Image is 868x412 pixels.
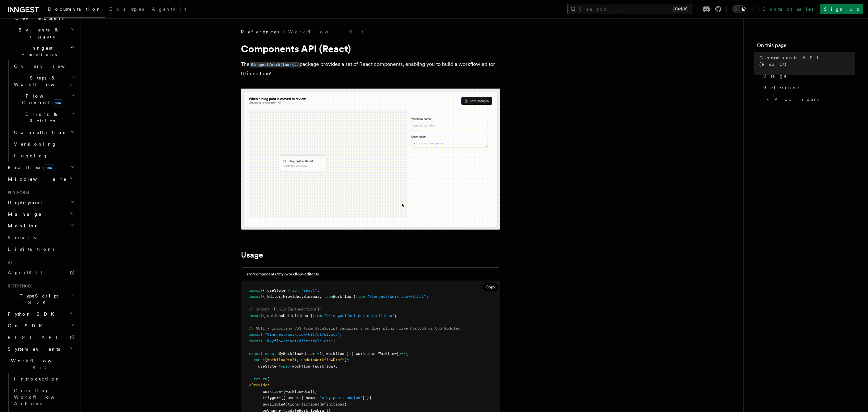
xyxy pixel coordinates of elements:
span: < [249,383,251,387]
span: import [249,288,263,293]
button: Toggle dark mode [732,5,747,13]
span: new [53,99,63,106]
button: Cancellation [11,127,76,138]
span: , [301,294,303,299]
span: Provider [283,294,301,299]
span: = [317,351,319,356]
div: Inngest Functions [5,60,76,162]
span: import [249,332,263,337]
span: AgentKit [8,270,42,275]
span: Versioning [14,141,57,147]
span: Events & Triggers [5,27,71,40]
span: [ [265,357,267,362]
span: from [290,288,299,293]
a: Limitations [5,243,76,255]
a: Usage [761,70,855,82]
span: System events [5,346,60,352]
span: Middleware [5,176,67,182]
span: ( [267,377,269,381]
span: REST API [8,335,63,340]
span: ; [426,294,428,299]
span: import [249,313,263,318]
span: < [276,364,279,369]
button: Manage [5,208,76,220]
span: type [324,294,333,299]
span: availableActions [263,402,299,406]
a: Creating Workflow Actions [11,385,76,409]
a: AgentKit [148,2,190,18]
button: Events & Triggers [5,24,76,42]
span: : [299,395,301,400]
span: workflow [263,389,281,394]
button: Steps & Workflows [11,72,76,90]
span: from [313,313,322,318]
span: return [254,377,267,381]
button: Realtimenew [5,162,76,173]
span: , [319,294,322,299]
span: = [279,395,281,400]
span: Python SDK [5,311,58,317]
a: Workflow Kit [288,29,363,35]
span: new [43,164,54,171]
span: Realtime [5,164,54,171]
code: @inngest/workflow-kit [250,62,300,67]
span: ; [333,339,335,343]
span: ; [394,313,397,318]
span: , [281,294,283,299]
span: { [406,351,408,356]
span: : [315,395,317,400]
span: , [297,357,299,362]
a: REST API [5,332,76,343]
span: { actionsDefinitions } [263,313,313,318]
a: Logging [11,150,76,162]
span: Components API (React) [759,55,855,67]
span: Workflow } [333,294,356,299]
span: Manage [5,211,42,217]
a: Sign Up [820,4,863,14]
h3: src/components/my-workflow-editor.ts [246,272,319,277]
p: The package provides a set of React components, enabling you to build a workflow editor UI in no ... [241,60,500,78]
a: AgentKit [5,267,76,278]
span: AgentKit [152,6,186,12]
span: import [249,294,263,299]
span: Examples [109,6,144,12]
span: : [349,351,351,356]
span: Workflow [378,351,397,356]
span: Reference [763,84,800,91]
span: Sidebar [303,294,319,299]
span: Overview [14,64,81,69]
span: Inngest Functions [5,45,70,58]
a: Usage [241,250,263,260]
span: Platform [5,190,29,195]
span: TypeScript SDK [5,293,70,306]
span: ; [317,288,319,293]
a: Introduction [11,373,76,385]
span: typeof [279,364,292,369]
img: workflow-kit-announcement-video-loop.gif [241,89,500,230]
span: Deployment [5,199,43,206]
a: Overview [11,60,76,72]
span: Errors & Retries [11,111,70,124]
span: Introduction [14,376,61,382]
span: const [265,351,276,356]
button: Errors & Retries [11,108,76,127]
span: "@inngest/workflow-kit/ui/ui.css" [265,332,340,337]
span: AI [5,260,12,265]
span: = [299,402,301,406]
button: Monitor [5,220,76,232]
span: "@/inngest/actions-definitions" [324,313,394,318]
a: Documentation [44,2,105,18]
span: workflow>(workflow); [292,364,338,369]
span: Documentation [48,6,101,12]
span: {workflowDraft} [283,389,317,394]
span: Creating Workflow Actions [14,388,70,406]
a: Versioning [11,138,76,150]
a: Security [5,232,76,243]
span: // NOTE - Importing CSS from JavaScript requires a bundler plugin like PostCSS or CSS Modules [249,326,460,331]
button: Copy [483,283,498,291]
span: : [374,351,376,356]
span: { workflow [351,351,374,356]
button: TypeScript SDK [5,290,76,308]
span: Provider [251,383,269,387]
span: Workflow Kit [5,357,71,370]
